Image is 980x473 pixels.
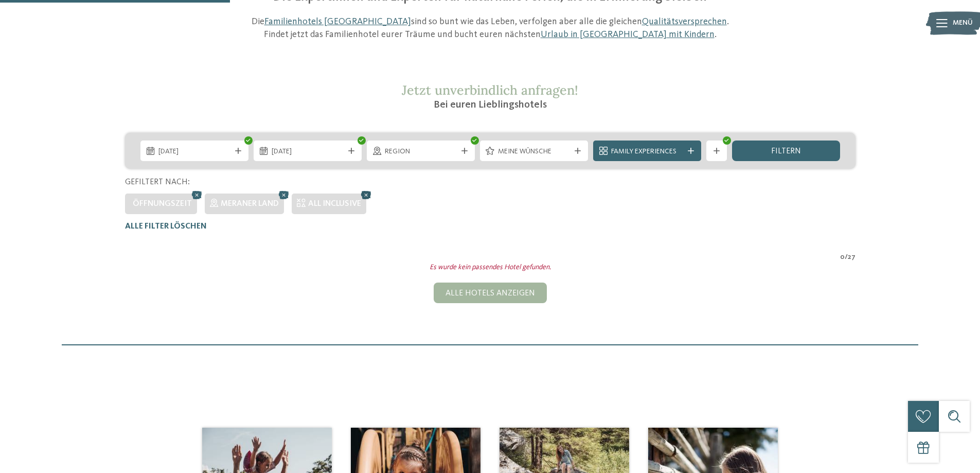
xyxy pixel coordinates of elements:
a: Urlaub in [GEOGRAPHIC_DATA] mit Kindern [541,30,715,39]
span: filtern [771,147,801,155]
span: Öffnungszeit [133,200,192,208]
p: Die sind so bunt wie das Leben, verfolgen aber alle die gleichen . Findet jetzt das Familienhotel... [246,15,735,41]
span: Bei euren Lieblingshotels [434,100,547,110]
span: Jetzt unverbindlich anfragen! [402,82,578,98]
span: / [845,252,848,262]
span: Meraner Land [221,200,279,208]
span: Family Experiences [611,147,683,157]
a: Familienhotels [GEOGRAPHIC_DATA] [264,17,411,26]
span: Meine Wünsche [498,147,570,157]
span: Gefiltert nach: [125,178,190,186]
span: All inclusive [308,200,361,208]
div: Es wurde kein passendes Hotel gefunden. [117,262,863,273]
span: Region [385,147,457,157]
div: Alle Hotels anzeigen [434,283,547,303]
span: [DATE] [272,147,344,157]
span: [DATE] [158,147,230,157]
span: 0 [840,252,845,262]
span: Alle Filter löschen [125,222,207,231]
span: 27 [848,252,856,262]
a: Qualitätsversprechen [642,17,727,26]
